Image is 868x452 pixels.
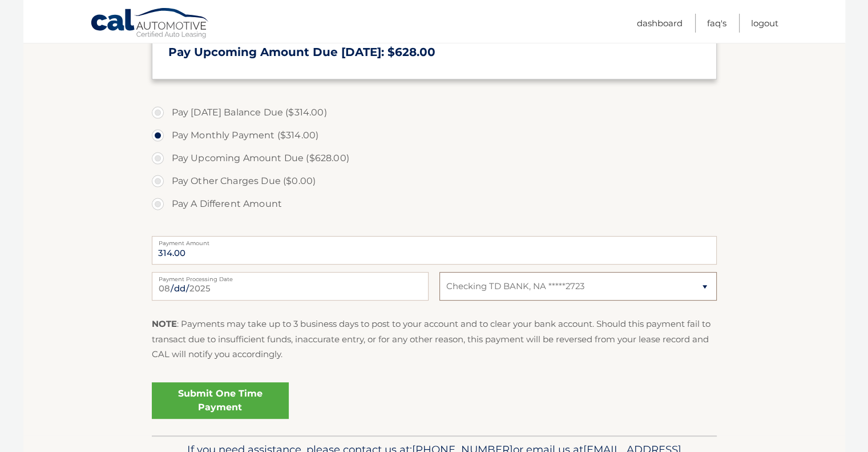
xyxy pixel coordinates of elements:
[152,147,717,170] label: Pay Upcoming Amount Due ($628.00)
[152,193,717,215] label: Pay A Different Amount
[152,382,289,419] a: Submit One Time Payment
[152,272,429,301] input: Payment Date
[751,14,778,33] a: Logout
[152,170,717,193] label: Pay Other Charges Due ($0.00)
[152,317,717,362] p: : Payments may take up to 3 business days to post to your account and to clear your bank account....
[168,45,700,59] h3: Pay Upcoming Amount Due [DATE]: $628.00
[152,101,717,124] label: Pay [DATE] Balance Due ($314.00)
[152,236,717,245] label: Payment Amount
[152,272,429,281] label: Payment Processing Date
[152,124,717,147] label: Pay Monthly Payment ($314.00)
[152,236,717,265] input: Payment Amount
[707,14,726,33] a: FAQ's
[637,14,683,33] a: Dashboard
[90,7,210,41] a: Cal Automotive
[152,318,177,329] strong: NOTE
